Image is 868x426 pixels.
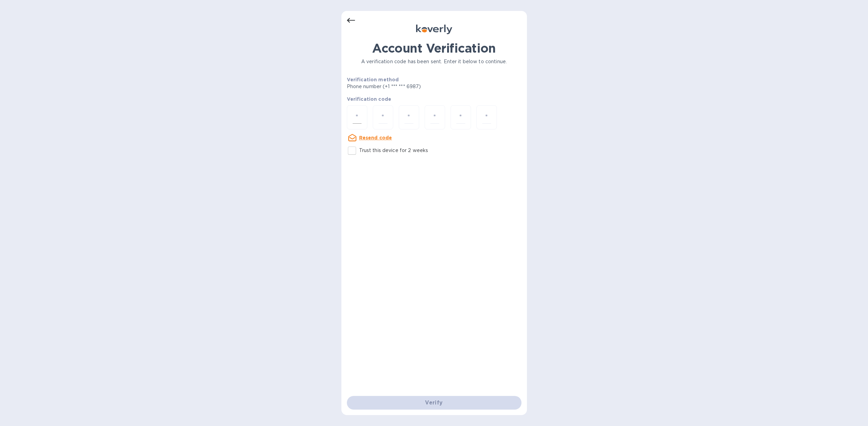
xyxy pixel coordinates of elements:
p: Verification code [347,96,521,102]
b: Verification method [347,77,399,82]
p: Trust this device for 2 weeks [359,147,428,154]
u: Resend code [359,135,392,140]
p: A verification code has been sent. Enter it below to continue. [347,58,521,65]
h1: Account Verification [347,41,521,55]
p: Phone number (+1 *** *** 6987) [347,83,473,90]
